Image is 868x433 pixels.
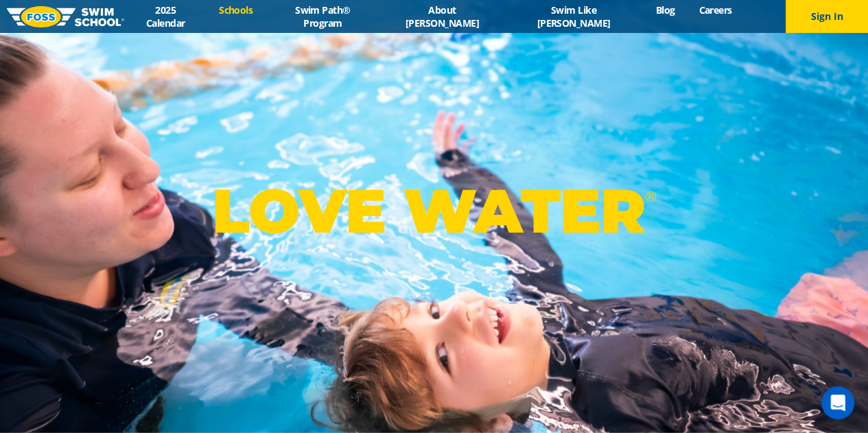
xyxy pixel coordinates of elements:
a: 2025 Calendar [124,3,207,30]
p: LOVE WATER [212,174,656,248]
sup: ® [645,188,656,205]
a: Careers [687,3,744,16]
a: Schools [207,3,265,16]
a: Blog [644,3,687,16]
img: FOSS Swim School Logo [7,6,124,27]
div: Open Intercom Messenger [821,386,854,419]
a: Swim Path® Program [265,3,381,30]
a: About [PERSON_NAME] [381,3,504,30]
a: Swim Like [PERSON_NAME] [504,3,644,30]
